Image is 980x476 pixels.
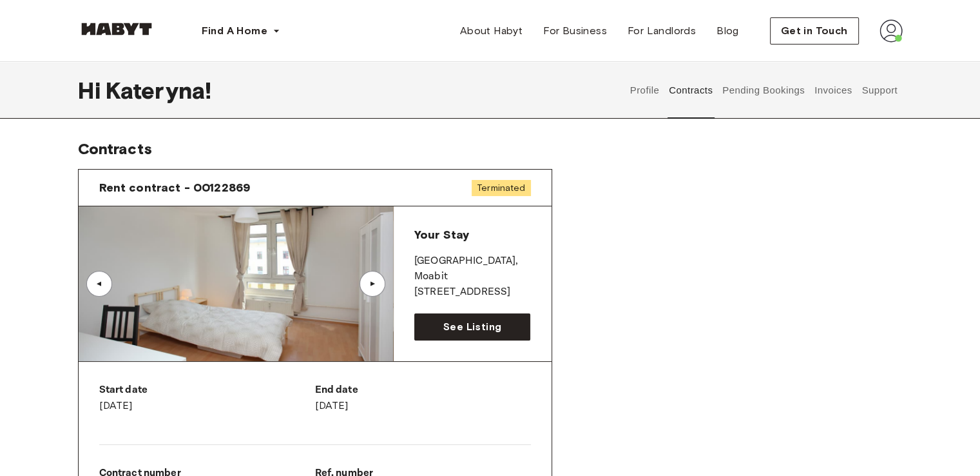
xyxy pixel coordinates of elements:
a: For Landlords [617,18,706,44]
button: Support [860,62,899,119]
div: user profile tabs [625,62,902,119]
img: Image of the room [79,206,393,361]
button: Profile [628,62,661,119]
div: [DATE] [99,382,315,413]
span: For Landlords [628,23,696,39]
span: See Listing [443,319,501,335]
span: Contracts [78,139,152,158]
p: Start date [99,382,315,398]
span: Blog [716,23,739,39]
a: About Habyt [450,18,533,44]
button: Contracts [668,62,715,119]
img: Habyt [78,23,155,35]
button: Get in Touch [770,17,859,45]
a: For Business [533,18,617,44]
button: Find A Home [191,18,291,44]
span: Kateryna ! [106,77,211,104]
a: Blog [706,18,749,44]
span: Terminated [472,180,531,196]
span: For Business [543,23,607,39]
p: [STREET_ADDRESS] [414,284,531,300]
span: Find A Home [202,23,267,39]
button: Pending Bookings [721,62,807,119]
div: ▲ [366,280,379,288]
span: Get in Touch [781,23,848,39]
button: Invoices [812,62,853,119]
span: Rent contract - 00122869 [99,180,251,195]
p: End date [315,382,531,398]
div: ▲ [93,280,106,288]
p: [GEOGRAPHIC_DATA] , Moabit [414,253,531,284]
span: Hi [78,77,106,104]
span: About Habyt [460,23,523,39]
span: Your Stay [414,228,469,242]
img: avatar [879,19,903,43]
div: [DATE] [315,382,531,413]
a: See Listing [414,313,531,341]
